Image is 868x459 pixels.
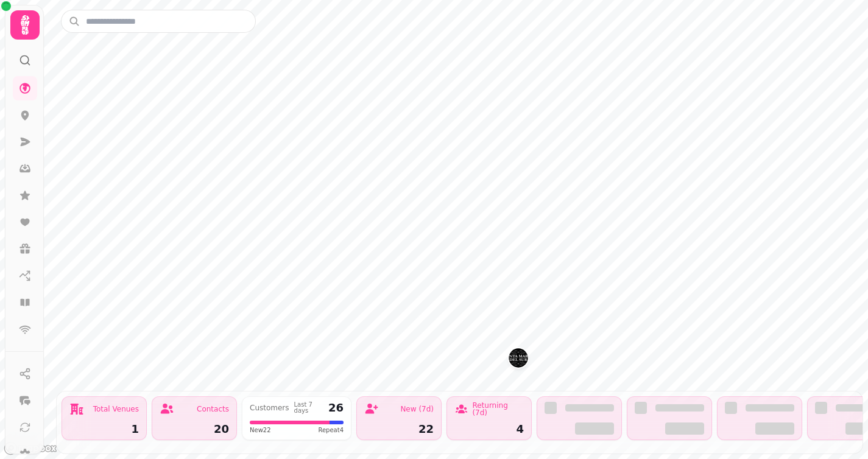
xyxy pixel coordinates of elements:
[197,405,229,413] div: Contacts
[294,402,323,414] div: Last 7 days
[400,405,434,413] div: New (7d)
[364,424,434,435] div: 22
[160,424,229,435] div: 20
[250,404,289,412] div: Customers
[4,441,57,455] a: Mapbox logo
[454,424,524,435] div: 4
[509,348,528,368] button: Santa Maria del Sur
[69,424,139,435] div: 1
[509,348,528,371] div: Map marker
[318,426,344,435] span: Repeat 4
[472,402,524,416] div: Returning (7d)
[93,405,139,413] div: Total Venues
[328,402,344,413] div: 26
[250,426,271,435] span: New 22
